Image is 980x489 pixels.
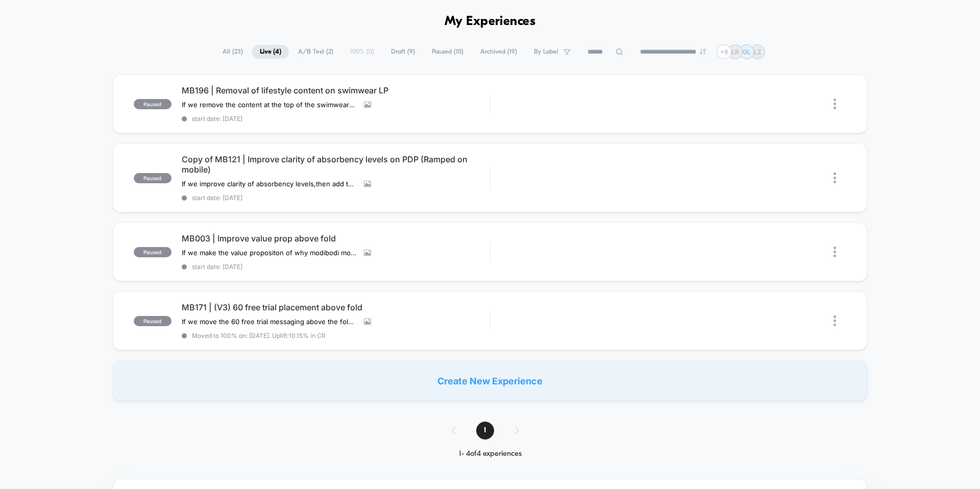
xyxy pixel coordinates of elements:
p: GL [743,48,751,56]
img: close [834,173,836,183]
span: All ( 23 ) [215,45,251,59]
span: MB003 | Improve value prop above fold [182,233,489,243]
div: + 8 [717,44,731,59]
span: MB171 | (V3) 60 free trial placement above fold [182,302,489,312]
img: close [834,315,836,326]
p: LR [731,48,739,56]
span: Draft ( 9 ) [383,45,423,59]
span: paused [134,99,171,109]
span: Live ( 4 ) [252,45,289,59]
span: start date: [DATE] [182,263,489,271]
p: LZ [754,48,762,56]
span: Copy of MB121 | Improve clarity of absorbency levels on PDP (Ramped on mobile) [182,154,489,175]
img: close [834,99,836,109]
span: By Label [534,48,558,56]
span: If we improve clarity of absorbency levels,then add to carts & CR will increase,because users are... [182,180,356,188]
span: paused [134,316,171,326]
span: start date: [DATE] [182,115,489,123]
span: 1 [476,422,494,439]
div: 1 - 4 of 4 experiences [441,450,540,458]
div: Create New Experience [113,360,867,401]
span: Paused ( 10 ) [424,45,471,59]
img: close [834,247,836,257]
span: MB196 | Removal of lifestyle content on swimwear LP [182,85,489,95]
h1: My Experiences [445,14,536,29]
span: paused [134,173,171,183]
span: Archived ( 19 ) [473,45,525,59]
img: end [700,48,706,55]
span: Moved to 100% on: [DATE] . Uplift: 10.15% in CR [192,332,326,339]
span: A/B Test ( 2 ) [290,45,341,59]
span: start date: [DATE] [182,194,489,202]
span: If we make the value propositon of why modibodi more clear above the fold,then conversions will i... [182,249,356,257]
span: If we move the 60 free trial messaging above the fold for mobile,then conversions will increase,b... [182,317,356,326]
span: If we remove the content at the top of the swimwear page,then conversions will increase,because c... [182,101,356,109]
span: paused [134,247,171,257]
